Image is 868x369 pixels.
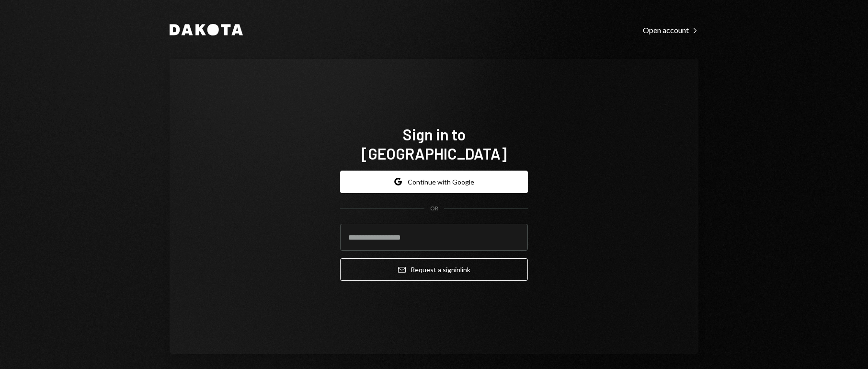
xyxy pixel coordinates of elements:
[340,258,528,281] button: Request a signinlink
[430,205,438,213] div: OR
[340,171,528,193] button: Continue with Google
[643,24,698,35] a: Open account
[340,125,528,163] h1: Sign in to [GEOGRAPHIC_DATA]
[643,25,698,35] div: Open account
